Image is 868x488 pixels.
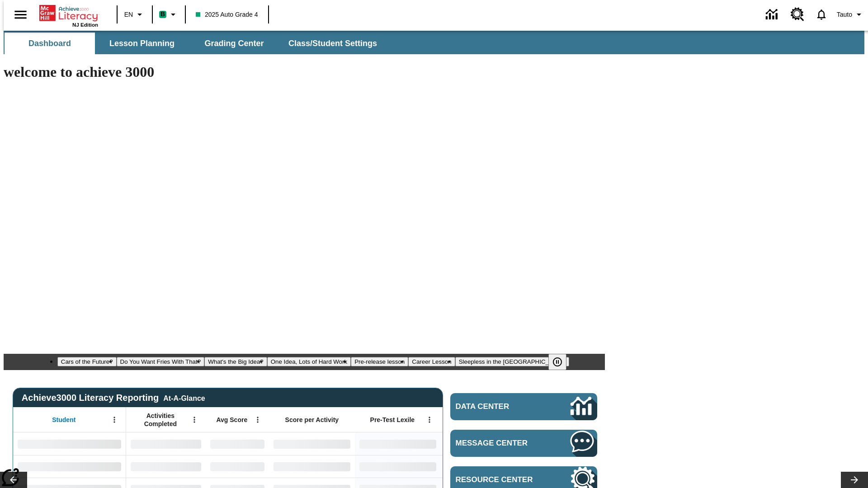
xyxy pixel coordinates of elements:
[450,430,597,457] a: Message Center
[57,357,117,366] button: Slide 1 Cars of the Future?
[841,472,868,488] button: Lesson carousel, Next
[126,455,206,478] div: No Data,
[126,432,206,455] div: No Data,
[370,416,415,424] span: Pre-Test Lexile
[4,64,605,80] h1: welcome to achieve 3000
[28,38,71,49] span: Dashboard
[456,439,543,448] span: Message Center
[52,416,75,424] span: Student
[120,6,149,23] button: Language: EN, Select a language
[4,31,864,54] div: SubNavbar
[267,357,351,366] button: Slide 4 One Idea, Lots of Hard Work
[109,38,175,49] span: Lesson Planning
[5,33,95,54] button: Dashboard
[204,357,267,366] button: Slide 3 What's the Big Idea?
[408,357,455,366] button: Slide 6 Career Lesson
[833,6,868,23] button: Profile/Settings
[156,6,182,23] button: Boost Class color is mint green. Change class color
[72,22,98,28] span: NJ Edition
[548,354,566,370] button: Pause
[548,354,576,370] div: Pause
[455,357,570,366] button: Slide 7 Sleepless in the Animal Kingdom
[196,10,258,19] span: 2025 Auto Grade 4
[216,416,247,424] span: Avg Score
[131,412,190,428] span: Activities Completed
[456,402,540,411] span: Data Center
[188,413,201,427] button: Open Menu
[206,455,269,478] div: No Data,
[281,33,384,54] button: Class/Student Settings
[124,10,133,19] span: EN
[456,475,543,484] span: Resource Center
[7,1,34,28] button: Open side menu
[785,2,810,27] a: Resource Center, Will open in new tab
[163,393,205,403] div: At-A-Glance
[206,432,269,455] div: No Data,
[160,9,165,20] span: B
[351,357,408,366] button: Slide 5 Pre-release lesson
[450,393,597,420] a: Data Center
[810,3,833,26] a: Notifications
[39,4,98,22] a: Home
[837,10,852,19] span: Tauto
[251,413,264,427] button: Open Menu
[204,38,264,49] span: Grading Center
[760,2,785,27] a: Data Center
[108,413,121,427] button: Open Menu
[285,416,339,424] span: Score per Activity
[4,33,385,54] div: SubNavbar
[22,393,205,403] span: Achieve3000 Literacy Reporting
[288,38,377,49] span: Class/Student Settings
[39,3,98,28] div: Home
[423,413,436,427] button: Open Menu
[97,33,187,54] button: Lesson Planning
[117,357,205,366] button: Slide 2 Do You Want Fries With That?
[189,33,279,54] button: Grading Center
